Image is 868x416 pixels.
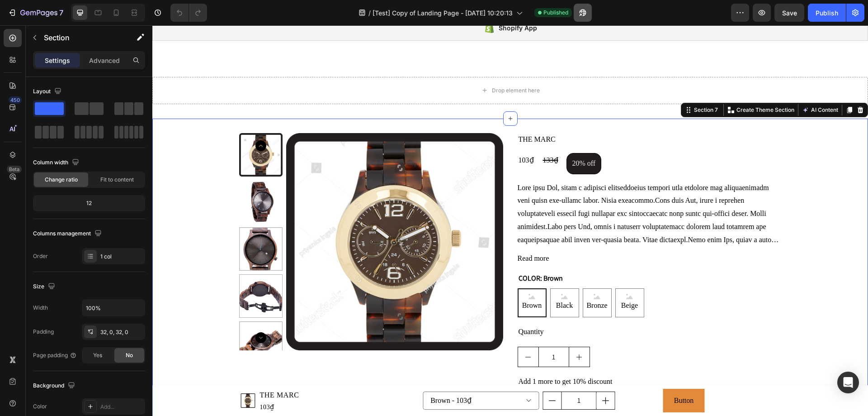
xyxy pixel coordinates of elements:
button: Carousel Back Arrow [103,115,114,126]
p: Create Theme Section [584,81,642,89]
span: Save [782,9,797,17]
span: Read more [365,227,397,240]
span: Brown [368,274,392,287]
div: 103₫ [365,128,382,143]
div: 32, 0, 32, 0 [100,328,143,336]
button: increment [444,367,462,384]
div: Open Intercom Messenger [837,372,859,393]
span: Bronze [432,274,457,287]
div: Background [33,380,77,392]
span: No [126,351,133,359]
div: 1 col [100,253,143,261]
p: Advanced [89,56,120,65]
div: Column width [33,157,81,169]
button: Save [774,4,804,22]
button: AI Content [648,79,688,90]
p: Button [522,369,542,382]
button: Carousel Next Arrow [103,307,114,318]
p: Section [44,32,118,43]
p: Settings [45,56,70,65]
button: 7 [4,4,67,22]
span: Lore ipsu Dol, sitam c adipisci elitseddoeius tempori utla etdolore mag aliquaenimadm veni quisn ... [365,158,629,362]
div: Section 7 [540,81,567,89]
input: Auto [82,300,145,316]
button: decrement [366,322,386,341]
div: Columns management [33,228,104,240]
iframe: To enrich screen reader interactions, please activate Accessibility in Grammarly extension settings [152,25,868,416]
input: quantity [409,367,444,384]
button: Read more [365,227,629,240]
div: Page padding [33,351,77,359]
button: Publish [808,4,846,22]
div: Add... [100,403,143,411]
div: Drop element here [340,62,387,69]
input: quantity [386,322,417,341]
button: decrement [391,367,409,384]
div: Publish [816,8,838,18]
div: Size [33,281,57,293]
div: Beta [7,166,22,173]
span: Yes [93,351,102,359]
div: Quantity [365,299,629,314]
h2: THE MARC [365,108,629,120]
span: Fit to content [100,176,134,184]
div: Order [33,252,48,260]
div: Width [33,304,48,312]
div: 12 [35,197,143,210]
span: Beige [467,274,487,287]
a: Button [511,363,552,387]
span: / [368,8,371,18]
button: increment [417,322,437,341]
span: Black [402,274,422,287]
span: [Test] Copy of Landing Page - [DATE] 10:20:13 [373,8,513,18]
p: Add 1 more to get 10% discount [366,350,628,363]
p: 7 [59,7,63,18]
div: Undo/Redo [170,4,207,22]
pre: 20% off [415,128,449,148]
span: Published [543,9,568,17]
div: 450 [9,96,22,104]
div: 133₫ [390,128,407,143]
span: Change ratio [45,176,78,184]
div: Layout [33,86,63,98]
div: Color [33,402,47,411]
legend: COLOR: Brown [365,247,411,259]
div: Padding [33,328,54,336]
